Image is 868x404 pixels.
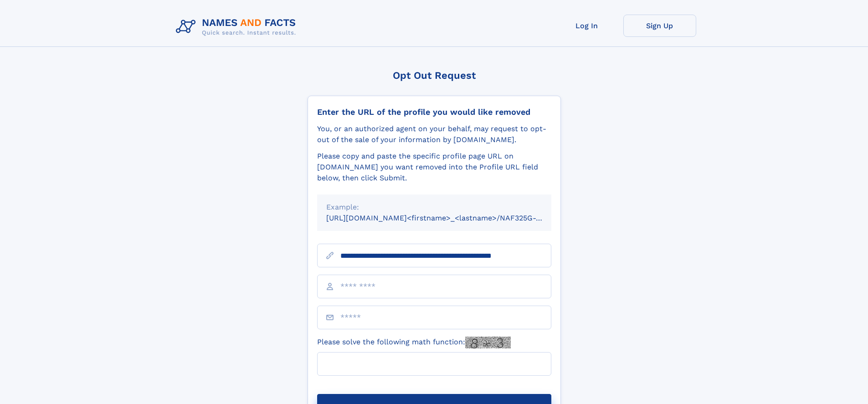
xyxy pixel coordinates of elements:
div: Opt Out Request [308,70,561,81]
a: Log In [550,15,623,37]
label: Please solve the following math function: [317,337,511,348]
div: Example: [326,202,542,213]
div: Enter the URL of the profile you would like removed [317,107,551,117]
a: Sign Up [623,15,696,37]
small: [URL][DOMAIN_NAME]<firstname>_<lastname>/NAF325G-xxxxxxxx [326,214,569,222]
div: You, or an authorized agent on your behalf, may request to opt-out of the sale of your informatio... [317,123,551,145]
div: Please copy and paste the specific profile page URL on [DOMAIN_NAME] you want removed into the Pr... [317,151,551,184]
img: Logo Names and Facts [172,15,303,39]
